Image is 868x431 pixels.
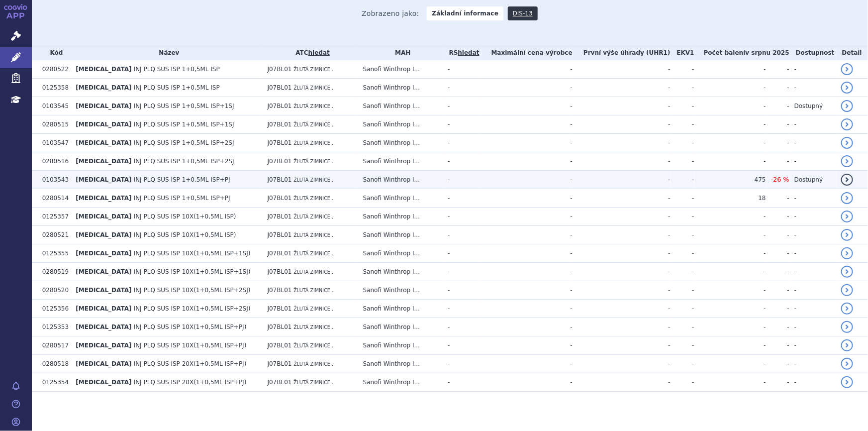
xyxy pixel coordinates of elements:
span: ŽLUTÁ ZIMNICE... [293,269,335,275]
td: - [671,79,694,97]
span: J07BL01 [268,66,292,73]
td: - [694,336,766,355]
td: - [694,226,766,244]
span: [MEDICAL_DATA] [76,250,131,257]
span: INJ PLQ SUS ISP 10X(1+0,5ML ISP) [134,231,236,238]
td: - [573,318,671,336]
th: Dostupnost [789,45,836,60]
td: - [481,355,573,373]
td: - [766,281,789,300]
td: Sanofi Winthrop I... [358,263,443,281]
span: [MEDICAL_DATA] [76,84,131,91]
span: ŽLUTÁ ZIMNICE... [293,67,335,72]
td: - [671,189,694,208]
td: - [481,134,573,152]
td: - [481,244,573,263]
span: ŽLUTÁ ZIMNICE... [293,104,335,109]
a: detail [841,229,853,241]
td: 0125358 [37,79,71,97]
td: - [443,226,481,244]
td: 0125353 [37,318,71,336]
td: - [443,244,481,263]
td: - [789,208,836,226]
td: - [671,152,694,171]
td: - [443,60,481,79]
td: - [573,226,671,244]
span: [MEDICAL_DATA] [76,323,131,330]
span: ŽLUTÁ ZIMNICE... [293,214,335,219]
td: - [766,134,789,152]
td: - [789,226,836,244]
td: - [766,263,789,281]
td: - [789,355,836,373]
td: - [671,208,694,226]
td: - [671,60,694,79]
td: - [443,171,481,189]
td: - [573,79,671,97]
td: - [671,373,694,392]
td: Sanofi Winthrop I... [358,189,443,208]
td: - [694,115,766,134]
span: [MEDICAL_DATA] [76,268,131,275]
span: J07BL01 [268,342,292,349]
a: detail [841,118,853,130]
span: J07BL01 [268,360,292,367]
td: - [789,281,836,300]
td: - [573,152,671,171]
td: 0280519 [37,263,71,281]
span: J07BL01 [268,84,292,91]
span: ŽLUTÁ ZIMNICE... [293,196,335,201]
td: - [694,318,766,336]
span: ŽLUTÁ ZIMNICE... [293,361,335,367]
th: Počet balení [694,45,789,60]
span: INJ PLQ SUS ISP 1+0,5ML ISP+1SJ [134,103,234,109]
td: 0125355 [37,244,71,263]
span: J07BL01 [268,195,292,202]
td: - [694,208,766,226]
td: - [481,97,573,115]
td: - [443,208,481,226]
span: INJ PLQ SUS ISP 10X(1+0,5ML ISP+PJ) [134,323,247,330]
td: 0280522 [37,60,71,79]
td: - [481,318,573,336]
td: - [671,355,694,373]
td: - [443,300,481,318]
th: První výše úhrady (UHR1) [573,45,671,60]
a: detail [841,211,853,222]
span: [MEDICAL_DATA] [76,103,131,109]
td: - [481,152,573,171]
td: - [671,134,694,152]
span: [MEDICAL_DATA] [76,195,131,202]
td: - [481,60,573,79]
a: detail [841,376,853,388]
td: 18 [694,189,766,208]
td: - [443,373,481,392]
span: INJ PLQ SUS ISP 10X(1+0,5ML ISP) [134,213,236,220]
td: - [573,97,671,115]
a: detail [841,266,853,278]
td: - [766,208,789,226]
th: Název [71,45,262,60]
a: detail [841,303,853,315]
td: - [671,226,694,244]
td: - [766,300,789,318]
td: - [694,97,766,115]
td: - [671,300,694,318]
td: 0280520 [37,281,71,300]
span: ŽLUTÁ ZIMNICE... [293,159,335,164]
td: - [573,263,671,281]
span: INJ PLQ SUS ISP 20X(1+0,5ML ISP+PJ) [134,379,247,386]
a: detail [841,100,853,112]
a: detail [841,321,853,333]
td: Sanofi Winthrop I... [358,171,443,189]
td: Sanofi Winthrop I... [358,115,443,134]
td: - [789,318,836,336]
th: RS [443,45,481,60]
td: - [789,152,836,171]
span: J07BL01 [268,139,292,146]
td: - [573,244,671,263]
span: INJ PLQ SUS ISP 20X(1+0,5ML ISP+PJ) [134,360,247,367]
th: MAH [358,45,443,60]
td: - [443,318,481,336]
span: [MEDICAL_DATA] [76,305,131,312]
